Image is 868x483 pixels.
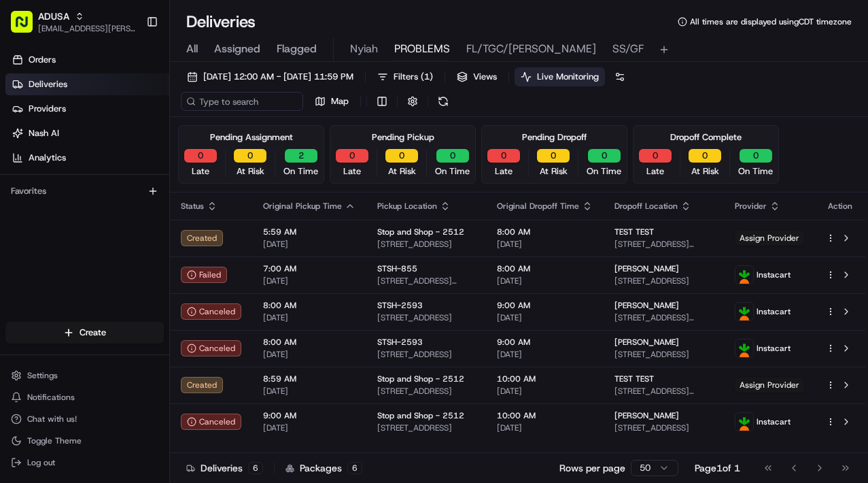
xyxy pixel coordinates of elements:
button: Create [5,322,164,344]
span: [DATE] [497,276,593,286]
span: ( 1 ) [421,71,433,83]
button: 0 [436,149,469,163]
button: 0 [234,149,266,163]
span: Instacart [757,416,791,427]
span: Late [343,165,361,178]
button: Toggle Theme [5,431,164,450]
span: Original Dropoff Time [497,201,579,212]
span: STSH-2593 [377,300,423,311]
a: Providers [5,98,169,120]
span: Assigned [214,41,260,57]
a: Nash AI [5,122,169,144]
span: [STREET_ADDRESS] [377,349,475,360]
h1: Deliveries [186,11,256,33]
span: [PERSON_NAME] [614,337,679,348]
span: Log out [27,457,55,468]
button: 0 [689,149,721,163]
span: 8:00 AM [263,337,355,348]
button: Settings [5,366,164,385]
span: [STREET_ADDRESS] [614,422,713,433]
span: [DATE] [263,312,355,323]
span: 8:00 AM [263,300,355,311]
span: [DATE] [263,276,355,286]
div: Packages [285,461,362,475]
p: Rows per page [559,461,625,475]
button: 0 [487,149,520,163]
span: Chat with us! [27,414,77,424]
span: [PERSON_NAME] [614,410,679,421]
span: On Time [283,165,318,178]
span: On Time [587,165,621,178]
a: Analytics [5,147,169,169]
button: 0 [184,149,217,163]
span: [DATE] [497,349,593,360]
span: [DATE] [497,239,593,250]
span: Status [181,201,204,212]
span: Views [473,71,497,83]
span: [DATE] [497,386,593,397]
span: [DATE] [263,386,355,397]
span: 10:00 AM [497,373,593,384]
button: 0 [740,149,772,163]
a: Deliveries [5,73,169,95]
button: 0 [385,149,418,163]
img: profile_instacart_ahold_partner.png [735,413,753,431]
span: 7:00 AM [263,263,355,274]
div: Canceled [181,340,241,356]
span: [STREET_ADDRESS] [377,386,475,397]
span: PROBLEMS [394,41,450,57]
span: Instacart [757,306,791,317]
span: Providers [29,103,66,115]
button: 0 [588,149,621,163]
button: Notifications [5,388,164,407]
span: 9:00 AM [497,300,593,311]
span: [PERSON_NAME] [614,263,679,274]
span: Assign Provider [735,231,804,246]
span: At Risk [540,165,568,178]
span: 8:59 AM [263,373,355,384]
div: Favorites [5,180,164,202]
span: Stop and Shop - 2512 [377,227,464,237]
img: profile_instacart_ahold_partner.png [735,339,753,357]
span: [PERSON_NAME] [614,300,679,311]
span: [STREET_ADDRESS][PERSON_NAME] [614,312,713,323]
span: 8:00 AM [497,227,593,237]
span: Instacart [757,269,791,280]
button: Chat with us! [5,410,164,429]
img: profile_instacart_ahold_partner.png [735,303,753,320]
button: Refresh [434,92,453,111]
span: [STREET_ADDRESS][PERSON_NAME] [614,239,713,250]
button: [EMAIL_ADDRESS][PERSON_NAME][DOMAIN_NAME] [38,23,135,34]
div: Failed [181,267,227,283]
button: 0 [336,149,368,163]
span: Original Pickup Time [263,201,342,212]
span: Late [495,165,513,178]
span: [STREET_ADDRESS][PERSON_NAME] [614,386,713,397]
button: 0 [639,149,672,163]
span: 9:00 AM [497,337,593,348]
div: Action [826,201,854,212]
span: ADUSA [38,10,69,23]
span: Create [80,327,106,339]
img: profile_instacart_ahold_partner.png [735,266,753,284]
input: Type to search [181,92,303,111]
div: 6 [347,462,362,474]
span: [STREET_ADDRESS][PERSON_NAME] [377,276,475,286]
button: Map [309,92,355,111]
div: Pending Assignment0Late0At Risk2On Time [178,125,324,184]
div: Page 1 of 1 [695,461,740,475]
span: 9:00 AM [263,410,355,421]
div: Pending Assignment [210,131,293,144]
button: Canceled [181,414,241,430]
span: Notifications [27,392,75,403]
span: Pickup Location [377,201,437,212]
div: Dropoff Complete0Late0At Risk0On Time [633,125,779,184]
span: Settings [27,370,58,381]
span: [STREET_ADDRESS] [614,276,713,286]
button: [DATE] 12:00 AM - [DATE] 11:59 PM [181,67,360,86]
span: [DATE] [263,422,355,433]
span: Assign Provider [735,378,804,393]
span: On Time [738,165,773,178]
